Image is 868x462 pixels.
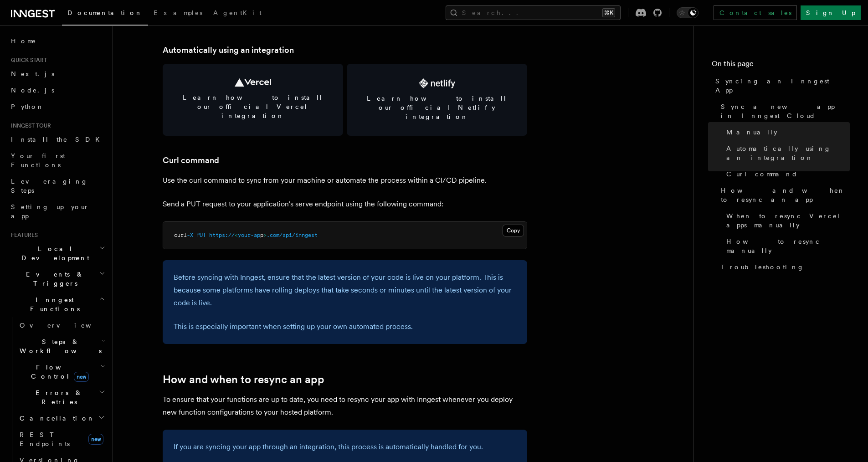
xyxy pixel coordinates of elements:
[7,241,107,266] button: Local Development
[16,337,102,355] span: Steps & Workflows
[16,385,107,410] button: Errors & Retries
[163,154,219,167] a: Curl command
[174,93,332,120] span: Learn how to install our official Vercel integration
[717,182,850,208] a: How and when to resync an app
[11,136,105,143] span: Install the SDK
[7,244,99,262] span: Local Development
[726,128,777,137] span: Manually
[16,414,95,423] span: Cancellation
[726,211,850,230] span: When to resync Vercel apps manually
[163,64,343,136] a: Learn how to install our official Vercel integration
[11,152,65,169] span: Your first Functions
[723,208,850,233] a: When to resync Vercel apps manually
[213,9,262,16] span: AgentKit
[163,373,324,386] a: How and when to resync an app
[712,73,850,98] a: Syncing an Inngest App
[677,7,699,18] button: Toggle dark mode
[209,232,235,238] span: https://
[721,186,850,204] span: How and when to resync an app
[7,266,107,292] button: Events & Triggers
[7,122,51,129] span: Inngest tour
[260,232,263,238] span: p
[11,103,44,110] span: Python
[358,94,516,121] span: Learn how to install our official Netlify integration
[16,426,107,452] a: REST Endpointsnew
[715,77,850,95] span: Syncing an Inngest App
[712,58,850,73] h4: On this page
[7,292,107,317] button: Inngest Functions
[7,295,98,313] span: Inngest Functions
[726,237,850,255] span: How to resync manually
[602,8,615,17] kbd: ⌘K
[11,36,36,46] span: Home
[267,232,318,238] span: .com/api/inngest
[721,262,804,272] span: Troubleshooting
[7,66,107,82] a: Next.js
[238,232,260,238] span: your-ap
[88,434,103,445] span: new
[7,98,107,115] a: Python
[16,317,107,334] a: Overview
[16,388,99,406] span: Errors & Retries
[11,87,54,94] span: Node.js
[7,33,107,49] a: Home
[7,173,107,199] a: Leveraging Steps
[726,144,850,162] span: Automatically using an integration
[7,82,107,98] a: Node.js
[148,3,208,25] a: Examples
[347,64,527,136] a: Learn how to install our official Netlify integration
[154,9,202,16] span: Examples
[717,259,850,275] a: Troubleshooting
[7,231,38,239] span: Features
[163,44,294,56] a: Automatically using an integration
[7,199,107,224] a: Setting up your app
[163,393,527,419] p: To ensure that your functions are up to date, you need to resync your app with Inngest whenever y...
[801,5,861,20] a: Sign Up
[62,3,148,26] a: Documentation
[7,56,47,64] span: Quick start
[7,270,99,288] span: Events & Triggers
[174,320,516,333] p: This is especially important when setting up your own automated process.
[726,169,798,179] span: Curl command
[16,363,100,381] span: Flow Control
[16,334,107,359] button: Steps & Workflows
[263,232,267,238] span: >
[174,271,516,309] p: Before syncing with Inngest, ensure that the latest version of your code is live on your platform...
[16,410,107,426] button: Cancellation
[74,372,89,382] span: new
[16,359,107,385] button: Flow Controlnew
[714,5,797,20] a: Contact sales
[11,178,88,194] span: Leveraging Steps
[196,232,206,238] span: PUT
[67,9,143,16] span: Documentation
[723,140,850,166] a: Automatically using an integration
[20,431,70,447] span: REST Endpoints
[174,232,187,238] span: curl
[723,166,850,182] a: Curl command
[723,233,850,259] a: How to resync manually
[11,203,89,220] span: Setting up your app
[235,232,238,238] span: <
[20,322,113,329] span: Overview
[723,124,850,140] a: Manually
[163,174,527,187] p: Use the curl command to sync from your machine or automate the process within a CI/CD pipeline.
[174,441,516,453] p: If you are syncing your app through an integration, this process is automatically handled for you.
[11,70,54,77] span: Next.js
[7,148,107,173] a: Your first Functions
[163,198,527,210] p: Send a PUT request to your application's serve endpoint using the following command:
[187,232,193,238] span: -X
[717,98,850,124] a: Sync a new app in Inngest Cloud
[7,131,107,148] a: Install the SDK
[721,102,850,120] span: Sync a new app in Inngest Cloud
[503,225,524,236] button: Copy
[208,3,267,25] a: AgentKit
[446,5,621,20] button: Search...⌘K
